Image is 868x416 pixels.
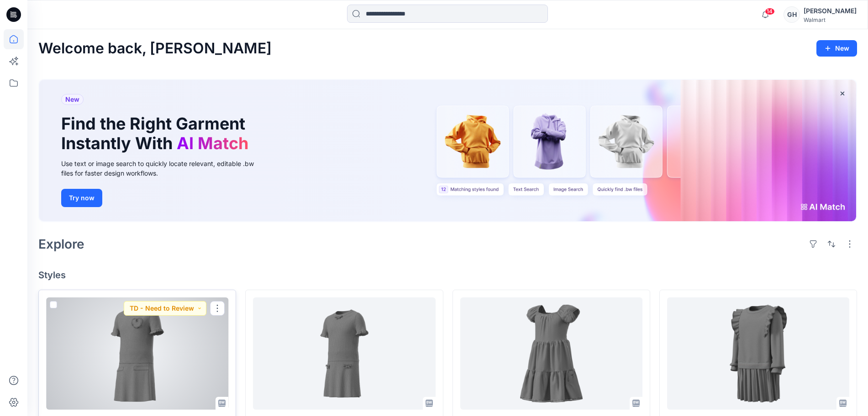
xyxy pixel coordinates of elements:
[765,8,775,15] span: 14
[177,133,248,153] span: AI Match
[38,270,857,281] h4: Styles
[667,297,849,410] a: Mixed Media Dress 2
[38,237,84,251] h2: Explore
[816,40,857,57] button: New
[460,297,642,410] a: HQ260586_WN SMOCKED DRESS
[804,16,857,23] div: Walmart
[65,94,79,105] span: New
[46,297,228,410] a: Sweater Set_Heart Pocket
[804,5,857,16] div: [PERSON_NAME]
[61,189,102,207] button: Try now
[61,159,267,178] div: Use text or image search to quickly locate relevant, editable .bw files for faster design workflows.
[38,40,272,57] h2: Welcome back, [PERSON_NAME]
[61,114,253,153] h1: Find the Right Garment Instantly With
[253,297,435,410] a: Bow Sweater Set
[784,6,800,23] div: GH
